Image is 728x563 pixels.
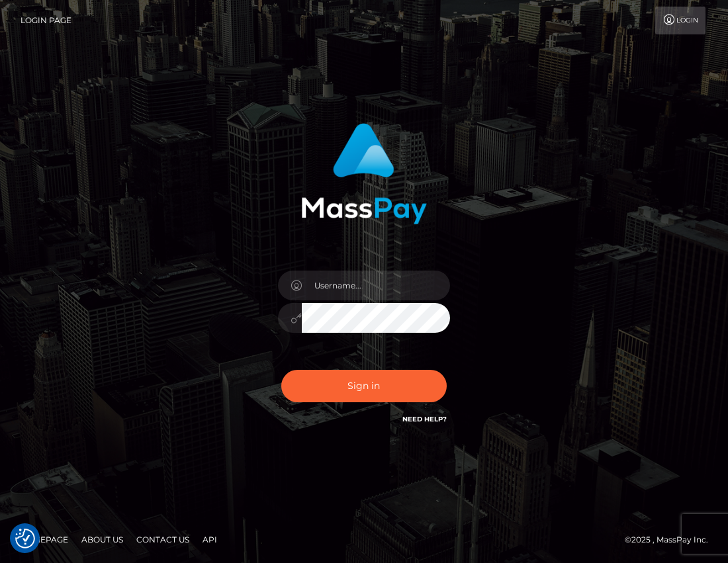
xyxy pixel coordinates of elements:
[76,529,128,550] a: About Us
[281,370,447,402] button: Sign in
[302,271,450,300] input: Username...
[402,415,447,423] a: Need Help?
[197,529,222,550] a: API
[21,7,71,34] a: Login Page
[301,123,427,224] img: MassPay Login
[15,529,35,548] button: Consent Preferences
[15,529,73,550] a: Homepage
[131,529,195,550] a: Contact Us
[655,7,705,34] a: Login
[15,529,35,548] img: Revisit consent button
[625,533,718,547] div: © 2025 , MassPay Inc.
